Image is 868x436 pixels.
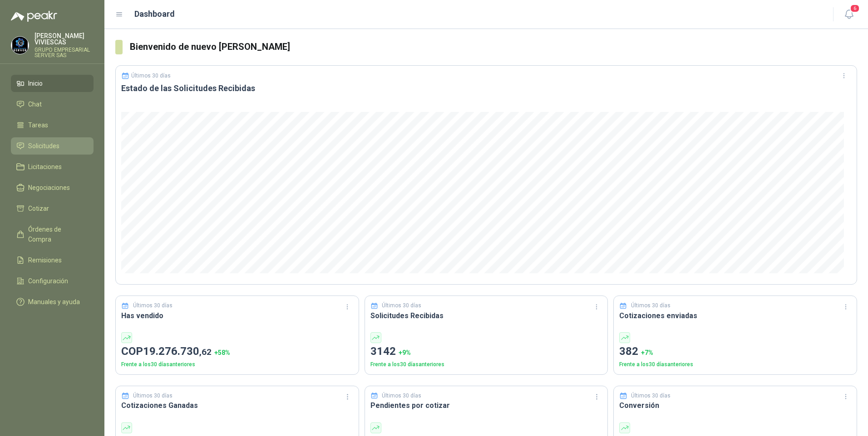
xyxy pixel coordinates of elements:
span: Configuración [28,276,68,286]
a: Configuración [11,272,94,290]
span: + 58 % [214,349,230,356]
p: GRUPO EMPRESARIAL SERVER SAS [35,47,94,58]
a: Inicio [11,75,94,92]
span: Remisiones [28,255,62,265]
p: Últimos 30 días [133,392,173,400]
h3: Cotizaciones enviadas [619,310,851,321]
p: Frente a los 30 días anteriores [370,360,602,369]
p: Últimos 30 días [133,301,173,310]
span: Negociaciones [28,183,70,193]
a: Negociaciones [11,179,94,196]
a: Tareas [11,116,94,134]
h3: Cotizaciones Ganadas [121,400,353,411]
h3: Estado de las Solicitudes Recibidas [121,83,851,94]
p: COP [121,343,353,360]
span: Cotizar [28,203,49,213]
h3: Pendientes por cotizar [370,400,602,411]
h3: Solicitudes Recibidas [370,310,602,321]
h3: Conversión [619,400,851,411]
button: 6 [841,6,857,23]
p: Últimos 30 días [631,301,671,310]
span: Manuales y ayuda [28,297,80,307]
h3: Has vendido [121,310,353,321]
p: Últimos 30 días [631,392,671,400]
p: 3142 [370,343,602,360]
a: Chat [11,96,94,113]
span: + 7 % [641,349,653,356]
p: Frente a los 30 días anteriores [121,360,353,369]
h1: Dashboard [134,8,175,20]
p: [PERSON_NAME] VIVIESCAS [35,33,94,45]
span: Inicio [28,78,43,88]
img: Company Logo [11,37,29,54]
a: Remisiones [11,252,94,269]
a: Licitaciones [11,158,94,175]
p: 382 [619,343,851,360]
img: Logo peakr [11,11,57,22]
p: Últimos 30 días [382,301,421,310]
a: Solicitudes [11,137,94,155]
p: Frente a los 30 días anteriores [619,360,851,369]
span: + 9 % [399,349,411,356]
p: Últimos 30 días [131,73,171,79]
span: Solicitudes [28,141,59,151]
span: Órdenes de Compra [28,224,85,244]
span: Licitaciones [28,162,62,172]
span: ,62 [199,347,212,357]
p: Últimos 30 días [382,392,421,400]
span: Chat [28,99,42,109]
h3: Bienvenido de nuevo [PERSON_NAME] [130,40,857,54]
a: Órdenes de Compra [11,221,94,248]
a: Cotizar [11,200,94,217]
a: Manuales y ayuda [11,293,94,310]
span: 19.276.730 [143,345,212,358]
span: 6 [850,4,860,13]
span: Tareas [28,120,48,130]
